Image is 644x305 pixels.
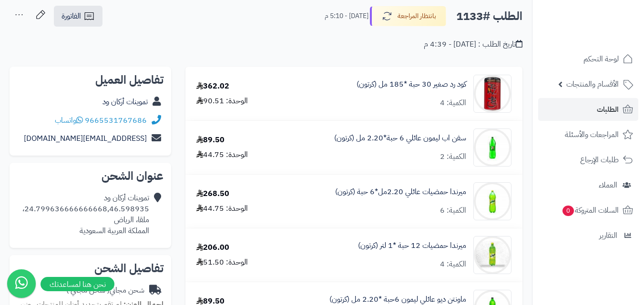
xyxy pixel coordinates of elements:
img: 1747544486-c60db756-6ee7-44b0-a7d4-ec449800-90x90.jpg [474,182,511,220]
a: كود رد صغير 30 حبة *185 مل (كرتون) [357,79,466,90]
div: 362.02 [196,81,229,92]
button: بانتظار المراجعة [370,6,446,26]
a: واتساب [55,115,83,126]
a: ميرندا حمضيات عائلي 2.20مل*6 حبة (كرتون) [335,187,466,197]
span: التقارير [599,229,617,242]
img: 1747566256-XP8G23evkchGmxKUr8YaGb2gsq2hZno4-90x90.jpg [474,236,511,274]
div: 206.00 [196,242,229,253]
div: 89.50 [196,135,225,146]
div: الوحدة: 44.75 [196,149,248,160]
div: الوحدة: 90.51 [196,96,248,107]
div: 268.50 [196,188,229,199]
div: شحن مجاني [66,285,144,296]
a: طلبات الإرجاع [538,148,638,171]
a: الفاتورة [54,6,102,27]
h2: عنوان الشحن [17,170,164,182]
a: سفن اب ليمون عائلي 6 حبة*2.20 مل (كرتون) [334,133,466,144]
span: الفاتورة [61,10,81,22]
a: التقارير [538,224,638,247]
a: ميرندا حمضيات 12 حبة *1 لتر (كرتون) [358,240,466,251]
h2: تفاصيل العميل [17,74,164,86]
img: 1747541306-e6e5e2d5-9b67-463e-b81b-59a02ee4-90x90.jpg [474,128,511,167]
span: السلات المتروكة [562,204,619,217]
a: [EMAIL_ADDRESS][DOMAIN_NAME] [24,133,147,144]
a: ماونتن ديو عائلي ليمون 6حبة *2.20 مل (كرتون) [329,294,466,305]
span: الطلبات [597,103,619,116]
a: المراجعات والأسئلة [538,123,638,146]
span: العملاء [599,178,617,192]
span: الأقسام والمنتجات [566,78,619,91]
h2: تفاصيل الشحن [17,263,164,274]
a: السلات المتروكة0 [538,199,638,222]
a: العملاء [538,174,638,197]
img: logo-2.png [579,26,635,46]
a: لوحة التحكم [538,48,638,70]
span: طلبات الإرجاع [580,153,619,167]
div: الكمية: 2 [440,151,466,162]
small: [DATE] - 5:10 م [325,11,368,21]
span: لوحة التحكم [583,52,619,66]
div: الكمية: 4 [440,259,466,270]
div: تاريخ الطلب : [DATE] - 4:39 م [424,39,522,50]
a: 9665531767686 [85,115,147,126]
a: تموينات أركان ود [102,96,148,108]
span: 0 [562,206,574,216]
img: 1747536337-61lY7EtfpmL._AC_SL1500-90x90.jpg [474,75,511,113]
div: الكمية: 6 [440,205,466,216]
div: الوحدة: 51.50 [196,257,248,268]
div: تموينات أركان ود 24.799636666666668,46.598935، ملقا، الرياض المملكة العربية السعودية [22,193,149,236]
div: الوحدة: 44.75 [196,203,248,214]
div: الكمية: 4 [440,98,466,108]
h2: الطلب #1133 [456,7,522,26]
span: المراجعات والأسئلة [565,128,619,141]
a: الطلبات [538,98,638,121]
